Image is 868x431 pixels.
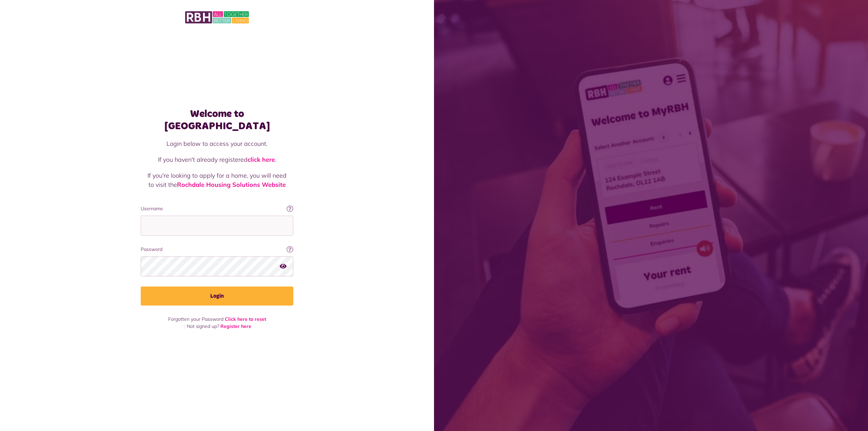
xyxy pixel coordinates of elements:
[168,316,223,322] span: Forgotten your Password
[177,181,286,189] a: Rochdale Housing Solutions Website
[187,323,219,329] span: Not signed up?
[141,108,293,132] h1: Welcome to [GEOGRAPHIC_DATA]
[248,156,275,163] a: click here
[185,10,249,24] img: MyRBH
[147,171,287,189] p: If you're looking to apply for a home, you will need to visit the
[225,316,266,322] a: Click here to reset
[147,155,287,164] p: If you haven't already registered .
[147,139,287,148] p: Login below to access your account.
[141,205,293,212] label: Username
[141,246,293,253] label: Password
[220,323,251,329] a: Register here
[141,287,293,306] button: Login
